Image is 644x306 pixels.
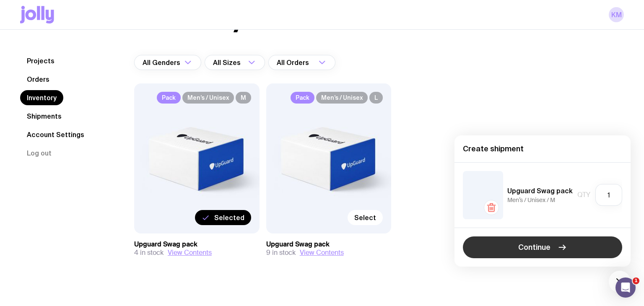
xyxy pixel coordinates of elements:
[266,240,392,249] h3: Upguard Swag pack
[266,249,296,257] span: 9 in stock
[311,55,316,70] input: Search for option
[463,144,622,154] h4: Create shipment
[316,92,368,104] span: Men’s / Unisex
[20,53,61,68] a: Projects
[182,92,234,104] span: Men’s / Unisex
[134,249,164,257] span: 4 in stock
[609,7,624,22] a: KM
[615,277,636,298] iframe: Intercom live chat
[205,55,265,70] div: Search for option
[633,277,639,284] span: 1
[168,249,212,257] button: View Contents
[463,236,622,258] button: Continue
[507,197,555,203] span: Men’s / Unisex / M
[213,55,242,70] span: All Sizes
[20,72,56,87] a: Orders
[20,145,58,161] button: Log out
[20,90,63,105] a: Inventory
[143,55,182,70] span: All Genders
[507,187,573,195] h5: Upguard Swag pack
[20,127,91,142] a: Account Settings
[242,55,246,70] input: Search for option
[134,5,244,31] h1: Inventory
[577,191,590,199] span: Qty
[157,92,181,104] span: Pack
[268,55,335,70] div: Search for option
[134,55,201,70] div: Search for option
[518,242,551,252] span: Continue
[291,92,314,104] span: Pack
[20,109,68,124] a: Shipments
[300,249,344,257] button: View Contents
[236,92,251,104] span: M
[354,213,376,222] span: Select
[277,55,311,70] span: All Orders
[214,213,244,222] span: Selected
[369,92,383,104] span: L
[134,240,260,249] h3: Upguard Swag pack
